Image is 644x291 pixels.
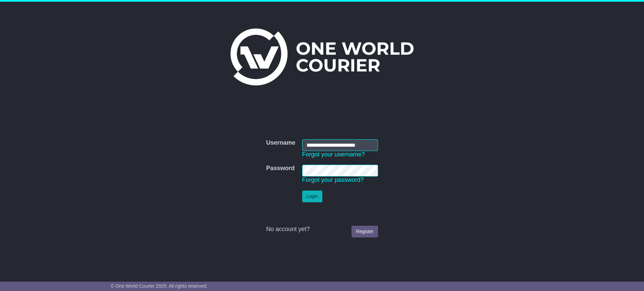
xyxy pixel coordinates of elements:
a: Register [352,226,378,237]
div: No account yet? [266,226,378,233]
label: Username [266,139,295,147]
label: Password [266,165,294,172]
span: © One World Courier 2025. All rights reserved. [111,283,208,289]
img: One World [230,28,414,85]
a: Forgot your password? [302,176,364,183]
a: Forgot your username? [302,151,365,158]
button: Login [302,191,322,202]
